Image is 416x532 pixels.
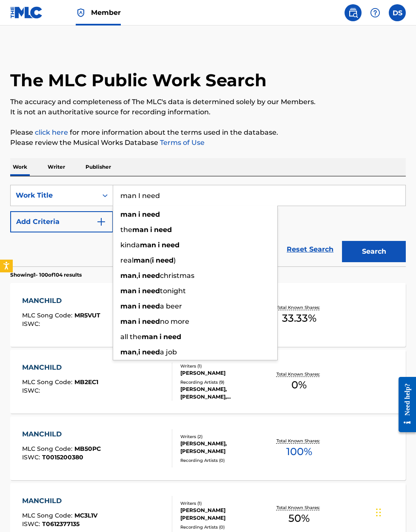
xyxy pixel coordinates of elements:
p: Total Known Shares: [276,504,322,511]
a: click here [35,128,68,136]
span: all the [120,333,142,341]
img: Top Rightsholder [76,8,86,18]
div: MANCHILD [22,496,97,506]
strong: man [120,317,137,325]
strong: i [158,241,160,249]
div: Recording Artists ( 0 ) [180,457,266,464]
div: MANCHILD [22,429,101,439]
p: Total Known Shares: [276,438,322,444]
span: MC3L1V [74,512,97,519]
strong: i [138,272,140,280]
div: [PERSON_NAME] [180,369,266,377]
div: Writers ( 1 ) [180,500,266,507]
div: Recording Artists ( 9 ) [180,379,266,385]
strong: i [160,333,162,341]
span: 33.33 % [282,311,316,326]
strong: i [152,256,154,264]
span: the [120,226,132,234]
span: ISWC : [22,520,42,528]
span: MLC Song Code : [22,445,74,453]
strong: need [142,348,160,356]
p: Writer [45,158,68,176]
strong: i [138,348,140,356]
span: , [137,348,138,356]
div: Drag [376,500,381,525]
span: 100 % [286,444,312,459]
div: User Menu [389,4,406,21]
img: MLC Logo [10,6,43,19]
form: Search Form [10,185,406,266]
img: help [370,8,380,18]
strong: man [142,333,158,341]
span: MB2EC1 [74,378,98,386]
div: MANCHILD [22,362,98,373]
span: T0612377135 [42,520,80,528]
strong: need [142,287,160,295]
span: no more [160,317,189,325]
p: It is not an authoritative source for recording information. [10,107,406,117]
iframe: Chat Widget [373,491,416,532]
p: Work [10,158,30,176]
span: MR5VUT [74,311,100,319]
span: MLC Song Code : [22,311,74,319]
span: MLC Song Code : [22,378,74,386]
strong: i [138,302,140,310]
p: Publisher [83,158,114,176]
img: search [348,8,358,18]
span: MLC Song Code : [22,512,74,519]
strong: need [142,317,160,325]
h1: The MLC Public Work Search [10,70,267,91]
p: Total Known Shares: [276,371,322,377]
span: a beer [160,302,182,310]
span: christmas [160,272,194,280]
span: a job [160,348,177,356]
strong: i [138,317,140,325]
p: Total Known Shares: [276,304,322,311]
a: MANCHILDMLC Song Code:MB2EC1ISWC:Writers (1)[PERSON_NAME]Recording Artists (9)[PERSON_NAME], [PER... [10,350,406,413]
strong: man [120,210,137,218]
div: [PERSON_NAME], [PERSON_NAME], [PERSON_NAME], [PERSON_NAME], [PERSON_NAME] [180,385,266,401]
strong: man [120,272,137,280]
a: Terms of Use [158,139,205,147]
span: Member [91,8,121,17]
div: Recording Artists ( 0 ) [180,524,266,530]
strong: man [120,348,137,356]
p: Please for more information about the terms used in the database. [10,127,406,138]
strong: man [140,241,156,249]
span: real [120,256,134,264]
div: Writers ( 2 ) [180,433,266,440]
p: The accuracy and completeness of The MLC's data is determined solely by our Members. [10,97,406,107]
span: MB50PC [74,445,101,453]
span: 0 % [291,377,307,393]
span: ISWC : [22,320,42,328]
span: , [137,272,138,280]
a: MANCHILDMLC Song Code:MR5VUTISWC:Writers (3)[PERSON_NAME], [PERSON_NAME] [PERSON_NAME], [PERSON_N... [10,283,406,347]
strong: need [156,256,174,264]
strong: need [142,302,160,310]
strong: need [154,226,172,234]
div: Writers ( 1 ) [180,363,266,369]
span: ISWC : [22,453,42,461]
span: kinda [120,241,140,249]
strong: i [138,287,140,295]
strong: need [142,272,160,280]
div: Work Title [16,190,92,201]
p: Showing 1 - 100 of 104 results [10,271,82,279]
strong: i [138,210,140,218]
span: tonight [160,287,186,295]
span: T0015200380 [42,453,83,461]
div: Help [367,4,384,21]
strong: need [142,210,160,218]
span: 50 % [288,511,310,526]
strong: man [134,256,150,264]
div: MANCHILD [22,296,100,306]
strong: man [132,226,148,234]
p: Please review the Musical Works Database [10,138,406,148]
span: ( [150,256,152,264]
a: MANCHILDMLC Song Code:MB50PCISWC:T0015200380Writers (2)[PERSON_NAME], [PERSON_NAME]Recording Arti... [10,416,406,480]
span: ) [174,256,176,264]
button: Search [342,241,406,262]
